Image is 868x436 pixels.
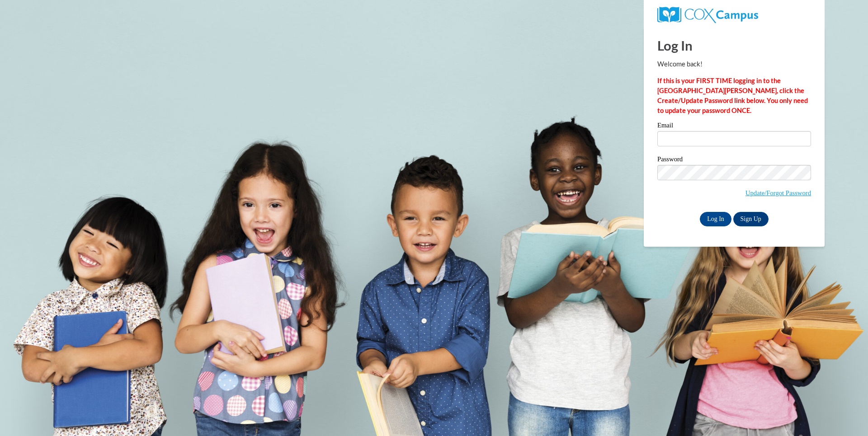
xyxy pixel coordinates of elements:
[745,189,811,197] a: Update/Forgot Password
[657,122,811,131] label: Email
[657,59,811,69] p: Welcome back!
[657,36,811,55] h1: Log In
[657,156,811,165] label: Password
[657,77,808,114] strong: If this is your FIRST TIME logging in to the [GEOGRAPHIC_DATA][PERSON_NAME], click the Create/Upd...
[733,212,769,226] a: Sign Up
[657,10,758,18] a: COX Campus
[657,7,758,23] img: COX Campus
[700,212,731,226] input: Log In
